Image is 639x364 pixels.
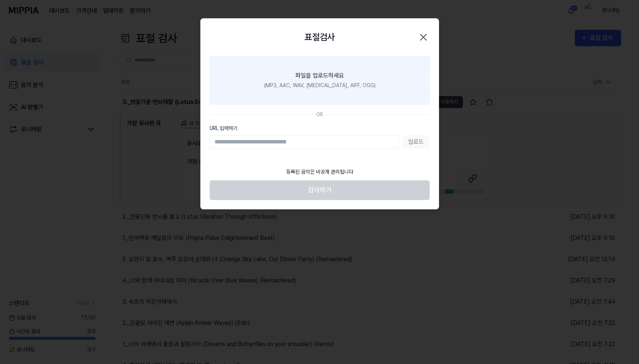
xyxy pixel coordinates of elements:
[295,71,344,80] div: 파일을 업로드하세요
[264,82,375,89] div: (MP3, AAC, WAV, [MEDICAL_DATA], AIFF, OGG)
[282,164,358,180] div: 등록된 음악은 비공개 관리됩니다
[316,111,323,118] div: OR
[210,124,430,132] label: URL 입력하기
[304,31,335,44] h2: 표절검사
